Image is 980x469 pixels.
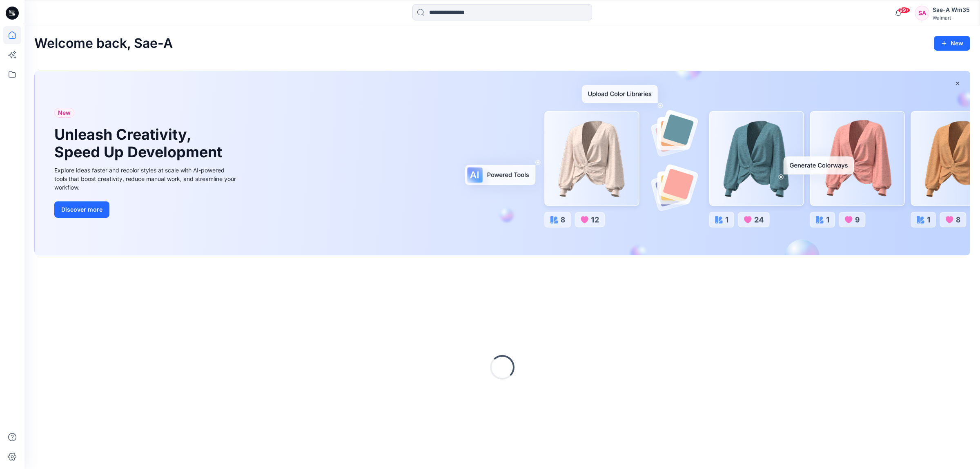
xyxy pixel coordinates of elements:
[933,15,970,21] div: Walmart
[54,126,226,161] h1: Unleash Creativity, Speed Up Development
[54,201,238,218] a: Discover more
[54,166,238,192] div: Explore ideas faster and recolor styles at scale with AI-powered tools that boost creativity, red...
[915,6,929,20] div: SA
[58,108,71,118] span: New
[933,5,970,15] div: Sae-A Wm35
[898,7,910,13] span: 99+
[934,36,970,51] button: New
[34,36,173,51] h2: Welcome back, Sae-A
[54,201,109,218] button: Discover more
